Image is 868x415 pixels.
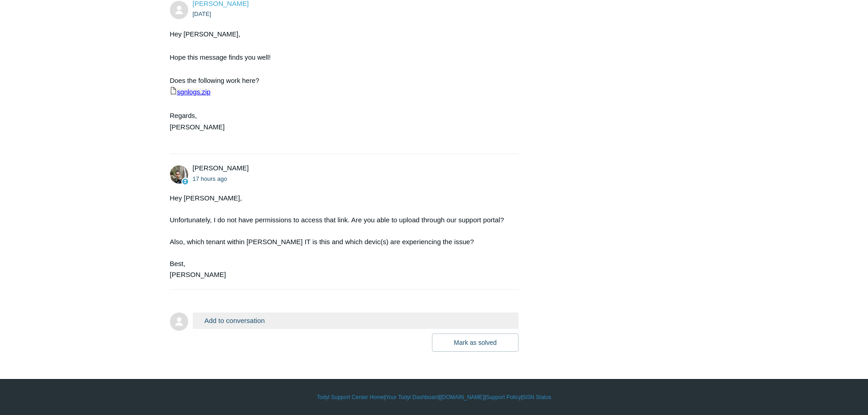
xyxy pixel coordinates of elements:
[193,10,211,17] time: 09/10/2025, 17:01
[317,393,384,401] a: Todyl Support Center Home
[193,164,249,172] span: Michael Tjader
[385,393,439,401] a: Your Todyl Dashboard
[193,313,519,328] button: Add to conversation
[170,77,259,84] span: Does the following work here?
[170,31,241,38] span: Hey [PERSON_NAME],
[170,393,699,401] div: | | | |
[523,393,551,401] a: SGN Status
[170,54,271,61] span: Hope this message finds you well!
[170,87,177,94] img: ​zip icon
[170,88,211,96] span: sgnlogs.zip
[170,88,211,96] a: ​zip iconsgnlogs.zip
[441,393,484,401] a: [DOMAIN_NAME]
[193,175,227,182] time: 09/11/2025, 00:05
[170,193,510,280] div: Hey [PERSON_NAME], Unfortunately, I do not have permissions to access that link. Are you able to ...
[486,393,521,401] a: Support Policy
[170,112,197,119] span: Regards,
[170,123,225,131] span: [PERSON_NAME]
[432,333,519,352] button: Mark as solved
